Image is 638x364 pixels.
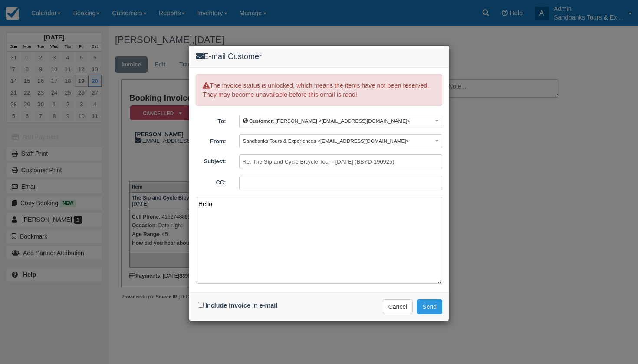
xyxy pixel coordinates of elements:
p: The invoice status is unlocked, which means the items have not been reserved. They may become una... [196,74,442,106]
label: CC: [189,176,233,187]
button: Cancel [383,299,413,314]
button: Sandbanks Tours & Experiences <[EMAIL_ADDRESS][DOMAIN_NAME]> [239,134,442,148]
span: : [PERSON_NAME] <[EMAIL_ADDRESS][DOMAIN_NAME]> [243,118,410,124]
label: From: [189,134,233,146]
span: Sandbanks Tours & Experiences <[EMAIL_ADDRESS][DOMAIN_NAME]> [243,138,409,144]
b: Customer [249,118,273,124]
label: Subject: [189,154,233,166]
button: Send [417,299,442,314]
button: Customer: [PERSON_NAME] <[EMAIL_ADDRESS][DOMAIN_NAME]> [239,115,442,128]
label: Include invoice in e-mail [205,302,277,309]
label: To: [189,115,233,126]
h4: E-mail Customer [196,52,442,61]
